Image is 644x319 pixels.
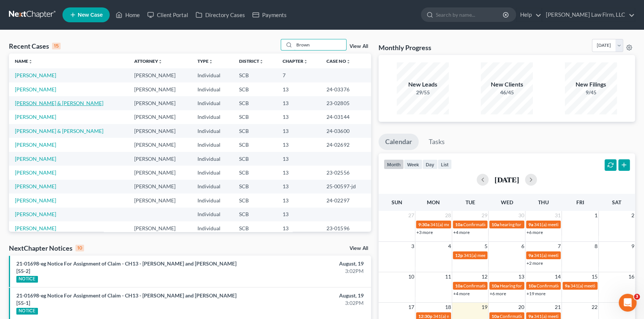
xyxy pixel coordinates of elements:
[565,283,570,289] span: 9a
[128,180,191,193] td: [PERSON_NAME]
[321,82,371,96] td: 24-03376
[233,166,277,179] td: SCB
[321,166,371,179] td: 23-02556
[233,82,277,96] td: SCB
[276,96,321,110] td: 13
[15,211,56,217] a: [PERSON_NAME]
[294,39,346,50] input: Search by name...
[233,124,277,138] td: SCB
[427,199,440,205] span: Mon
[276,110,321,124] td: 13
[158,59,162,64] i: unfold_more
[464,253,535,258] span: 341(a) meeting for [PERSON_NAME]
[276,152,321,166] td: 13
[521,242,525,251] span: 6
[191,138,233,152] td: Individual
[128,110,191,124] td: [PERSON_NAME]
[321,193,371,207] td: 24-02297
[75,245,84,251] div: 10
[492,283,499,289] span: 10a
[233,110,277,124] td: SCB
[631,211,635,220] span: 2
[276,208,321,221] td: 13
[528,222,533,227] span: 9a
[321,138,371,152] td: 24-02692
[453,291,470,296] a: +4 more
[112,8,144,22] a: Home
[191,68,233,82] td: Individual
[518,211,525,220] span: 30
[484,242,488,251] span: 5
[537,283,627,289] span: Confirmation Hearing for La [PERSON_NAME]
[276,124,321,138] td: 13
[15,58,33,64] a: Nameunfold_more
[128,193,191,207] td: [PERSON_NAME]
[191,96,233,110] td: Individual
[233,96,277,110] td: SCB
[15,86,56,92] a: [PERSON_NAME]
[565,80,617,89] div: New Filings
[516,8,541,22] a: Help
[554,211,561,220] span: 31
[233,221,277,235] td: SCB
[455,253,463,258] span: 12p
[495,176,519,183] h2: [DATE]
[191,110,233,124] td: Individual
[233,152,277,166] td: SCB
[15,141,56,148] a: [PERSON_NAME]
[276,166,321,179] td: 13
[619,294,637,312] iframe: Intercom live chat
[346,59,350,64] i: unfold_more
[128,68,191,82] td: [PERSON_NAME]
[16,276,38,283] div: NOTICE
[15,128,103,134] a: [PERSON_NAME] & [PERSON_NAME]
[78,12,103,18] span: New Case
[128,221,191,235] td: [PERSON_NAME]
[500,283,558,289] span: Hearing for [PERSON_NAME]
[276,82,321,96] td: 13
[408,303,415,312] span: 17
[321,110,371,124] td: 24-03144
[379,134,419,150] a: Calendar
[191,166,233,179] td: Individual
[528,283,536,289] span: 10a
[350,246,368,251] a: View All
[534,313,606,319] span: 341(a) meeting for [PERSON_NAME]
[444,211,452,220] span: 28
[631,242,635,251] span: 9
[253,292,364,299] div: August, 19
[197,58,213,64] a: Typeunfold_more
[303,59,307,64] i: unfold_more
[397,80,449,89] div: New Leads
[321,221,371,235] td: 23-01596
[463,222,548,227] span: Confirmation Hearing for [PERSON_NAME]
[321,124,371,138] td: 24-03600
[422,134,451,150] a: Tasks
[490,291,506,296] a: +6 more
[326,58,350,64] a: Case Nounfold_more
[534,253,606,258] span: 341(a) meeting for [PERSON_NAME]
[239,58,264,64] a: Districtunfold_more
[15,169,56,176] a: [PERSON_NAME]
[612,199,621,205] span: Sat
[384,159,404,169] button: month
[436,8,504,22] input: Search by name...
[15,225,56,231] a: [PERSON_NAME]
[594,242,598,251] span: 8
[253,260,364,267] div: August, 19
[481,303,488,312] span: 19
[628,272,635,281] span: 16
[492,313,499,319] span: 10a
[276,138,321,152] td: 13
[397,89,449,96] div: 29/55
[128,82,191,96] td: [PERSON_NAME]
[276,68,321,82] td: 7
[481,272,488,281] span: 12
[438,159,452,169] button: list
[276,193,321,207] td: 13
[634,294,640,300] span: 3
[492,222,499,227] span: 10a
[418,222,429,227] span: 9:30a
[191,82,233,96] td: Individual
[565,89,617,96] div: 9/45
